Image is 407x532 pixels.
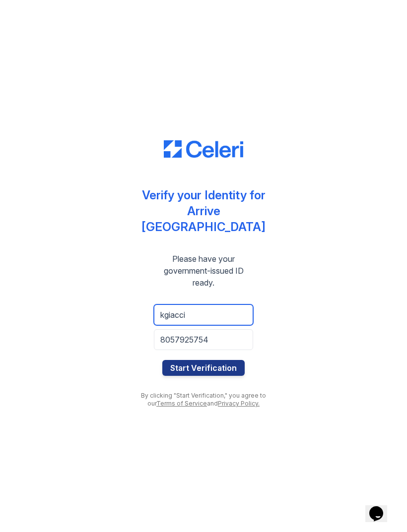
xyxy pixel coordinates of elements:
iframe: chat widget [365,492,397,522]
img: CE_Logo_Blue-a8612792a0a2168367f1c8372b55b34899dd931a85d93a1a3d3e32e68fde9ad4.png [164,140,243,158]
input: Email [154,304,253,325]
div: By clicking "Start Verification," you agree to our and [134,392,273,408]
a: Privacy Policy. [218,400,260,407]
a: Terms of Service [156,400,207,407]
button: Start Verification [162,360,245,376]
input: Phone [154,329,253,350]
div: Please have your government-issued ID ready. [134,253,273,289]
div: Verify your Identity for Arrive [GEOGRAPHIC_DATA] [134,187,273,235]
